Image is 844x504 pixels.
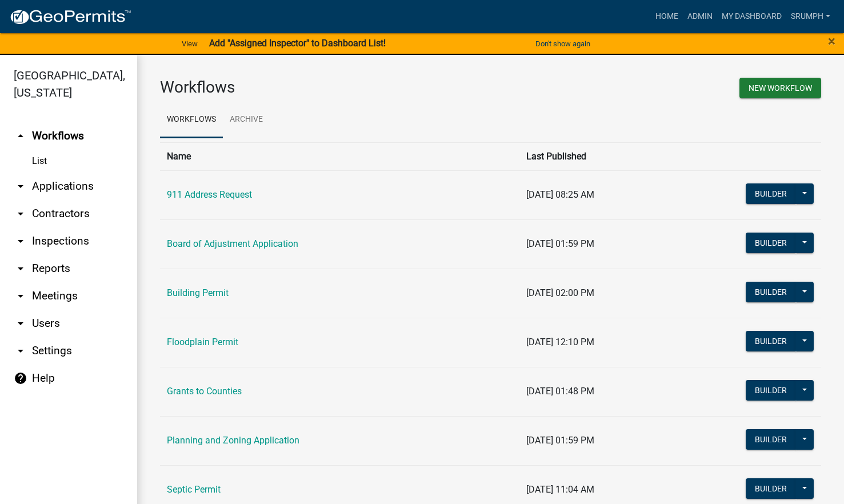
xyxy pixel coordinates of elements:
span: [DATE] 02:00 PM [526,287,594,298]
th: Last Published [519,142,669,170]
strong: Add "Assigned Inspector" to Dashboard List! [209,38,386,49]
i: arrow_drop_down [14,317,27,330]
i: arrow_drop_down [14,262,27,275]
a: Floodplain Permit [167,337,238,347]
button: New Workflow [739,78,821,98]
span: [DATE] 08:25 AM [526,189,594,200]
th: Name [160,142,519,170]
span: [DATE] 12:10 PM [526,337,594,347]
i: arrow_drop_down [14,344,27,358]
h3: Workflows [160,78,482,97]
a: Workflows [160,102,223,138]
button: Builder [746,233,796,253]
i: arrow_drop_down [14,179,27,193]
a: Archive [223,102,270,138]
span: [DATE] 01:48 PM [526,386,594,397]
button: Builder [746,429,796,450]
a: Grants to Counties [167,386,242,397]
i: help [14,371,27,385]
i: arrow_drop_down [14,234,27,248]
button: Builder [746,380,796,401]
span: [DATE] 11:04 AM [526,484,594,495]
span: [DATE] 01:59 PM [526,238,594,249]
span: [DATE] 01:59 PM [526,435,594,446]
button: Builder [746,478,796,499]
a: Planning and Zoning Application [167,435,299,446]
i: arrow_drop_down [14,289,27,303]
a: View [177,34,202,53]
button: Builder [746,183,796,204]
i: arrow_drop_up [14,129,27,143]
a: My Dashboard [717,6,786,27]
a: Septic Permit [167,484,221,495]
button: Builder [746,282,796,302]
a: Home [651,6,683,27]
button: Close [828,34,835,48]
button: Builder [746,331,796,351]
a: Building Permit [167,287,229,298]
a: Admin [683,6,717,27]
a: 911 Address Request [167,189,252,200]
a: Board of Adjustment Application [167,238,298,249]
button: Don't show again [531,34,595,53]
a: srumph [786,6,835,27]
i: arrow_drop_down [14,207,27,221]
span: × [828,33,835,49]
